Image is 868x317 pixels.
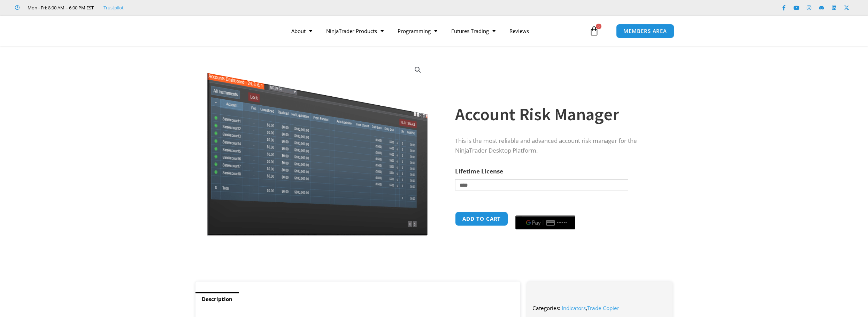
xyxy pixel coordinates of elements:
a: Clear options [455,194,466,199]
a: Futures Trading [444,23,502,39]
a: MEMBERS AREA [616,24,674,38]
a: Trustpilot [103,3,124,12]
label: Lifetime License [455,167,503,175]
button: Buy with GPay [515,216,575,229]
p: This is the most reliable and advanced account risk manager for the NinjaTrader Desktop Platform. [455,136,659,156]
a: Programming [391,23,444,39]
a: Trade Copier [587,304,619,311]
h1: Account Risk Manager [455,102,659,127]
a: Reviews [502,23,536,39]
iframe: Secure payment input frame [514,211,577,211]
span: MEMBERS AREA [623,29,667,34]
img: Screenshot 2024-08-26 15462845454 [205,58,429,236]
span: 0 [596,24,601,29]
nav: Menu [284,23,587,39]
img: LogoAI | Affordable Indicators – NinjaTrader [184,18,259,43]
text: •••••• [557,220,567,225]
span: , [562,304,619,311]
a: View full-screen image gallery [412,64,424,76]
a: 0 [579,21,609,41]
a: Description [195,292,239,306]
a: About [284,23,319,39]
button: Add to cart [455,212,508,226]
a: NinjaTrader Products [319,23,391,39]
a: Indicators [562,304,586,311]
span: Mon - Fri: 8:00 AM – 6:00 PM EST [26,3,94,12]
span: Categories: [532,304,560,311]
